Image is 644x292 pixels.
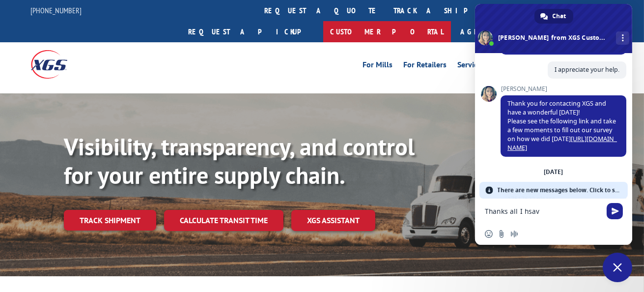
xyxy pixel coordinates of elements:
[501,86,626,92] span: [PERSON_NAME]
[404,61,447,72] a: For Retailers
[616,31,629,45] div: More channels
[181,21,323,42] a: Request a pickup
[451,21,499,42] a: Agent
[507,99,617,152] span: Thank you for contacting XGS and have a wonderful [DATE]! Please see the following link and take ...
[507,135,617,152] a: [URL][DOMAIN_NAME]
[498,230,505,238] span: Send a file
[64,210,156,231] a: Track shipment
[64,131,415,190] b: Visibility, transparency, and control for your entire supply chain.
[323,21,451,42] a: Customer Portal
[363,61,393,72] a: For Mills
[164,210,283,231] a: Calculate transit time
[485,230,493,238] span: Insert an emoji
[534,9,573,24] div: Chat
[510,230,518,238] span: Audio message
[544,169,563,175] div: [DATE]
[607,203,623,219] span: Send
[31,5,82,15] a: [PHONE_NUMBER]
[555,65,619,74] span: I appreciate your help.
[603,253,632,282] div: Close chat
[458,61,485,72] a: Services
[498,182,622,199] span: There are new messages below. Click to see.
[485,207,601,216] textarea: Compose your message...
[291,210,375,231] a: XGS ASSISTANT
[553,9,566,24] span: Chat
